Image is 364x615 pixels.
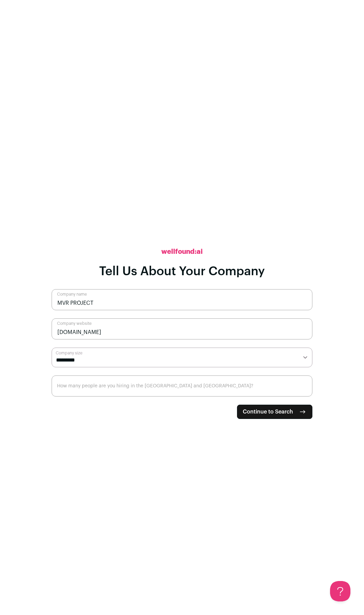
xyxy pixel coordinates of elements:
[99,265,265,278] h1: Tell Us About Your Company
[237,405,312,419] button: Continue to Search
[52,375,312,397] input: How many people are you hiring in the US and Canada?
[52,289,312,310] input: Company name
[52,318,312,339] input: Company website
[330,581,350,601] iframe: Toggle Customer Support
[243,408,293,416] span: Continue to Search
[161,247,203,257] h2: wellfound:ai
